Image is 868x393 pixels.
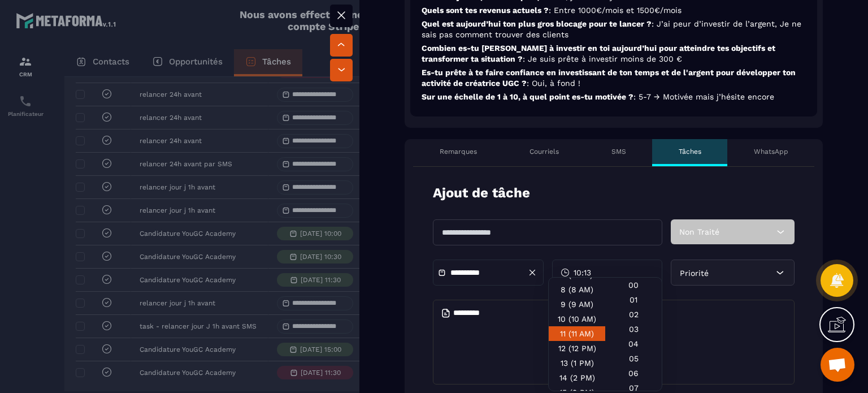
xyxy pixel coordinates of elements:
div: 06 [605,366,662,381]
div: 8 (8 AM) [549,282,605,297]
div: 02 [605,307,662,322]
span: Priorité [680,269,709,278]
p: Quel est aujourd’hui ton plus gros blocage pour te lancer ? [422,19,806,40]
p: Quels sont tes revenus actuels ? [422,5,806,16]
span: Non Traité [679,227,719,236]
p: Sur une échelle de 1 à 10, à quel point es-tu motivée ? [422,92,806,102]
a: Ouvrir le chat [821,348,854,382]
p: Combien es-tu [PERSON_NAME] à investir en toi aujourd’hui pour atteindre tes objectifs et transfo... [422,43,806,64]
p: Remarques [440,147,477,156]
span: : Entre 1000€/mois et 1500€/mois [549,6,682,15]
p: Tâches [679,147,701,156]
p: SMS [611,147,626,156]
div: 05 [605,351,662,366]
span: 10:13 [574,267,591,278]
div: 13 (1 PM) [549,356,605,370]
div: 01 [605,292,662,307]
div: 12 (12 PM) [549,341,605,356]
span: : 5-7 → Motivée mais j’hésite encore [633,92,774,101]
div: 10 (10 AM) [549,312,605,326]
div: 9 (9 AM) [549,297,605,312]
div: 04 [605,336,662,351]
p: Es-tu prête à te faire confiance en investissant de ton temps et de l'argent pour développer ton ... [422,67,806,89]
div: 11 (11 AM) [549,326,605,341]
p: Courriels [530,147,559,156]
div: 14 (2 PM) [549,370,605,385]
span: : Oui, à fond ! [527,79,580,88]
div: 03 [605,322,662,336]
p: WhatsApp [754,147,788,156]
span: : Je suis prête à investir moins de 300 € [523,54,682,63]
p: Ajout de tâche [433,184,530,202]
div: 00 [605,278,662,292]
